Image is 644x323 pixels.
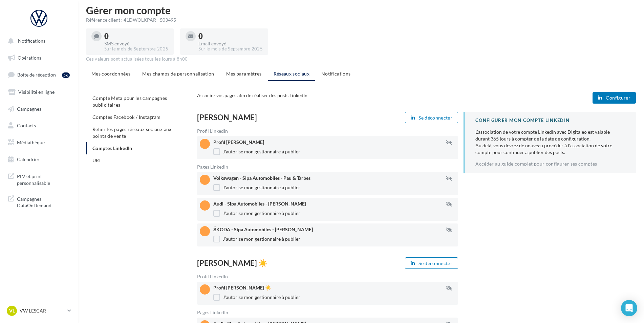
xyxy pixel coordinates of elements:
[104,33,168,40] div: 0
[4,152,74,167] a: Calendrier
[213,210,300,217] label: J'autorise mon gestionnaire à publier
[17,106,41,111] span: Campagnes
[198,46,262,52] div: Sur le mois de Septembre 2025
[4,119,74,133] a: Contacts
[475,129,625,156] div: L'association de votre compte LinkedIn avec Digitaleo est valable durant 365 jours à compter de l...
[86,5,636,15] h1: Gérer mon compte
[4,102,74,116] a: Campagnes
[17,72,56,78] span: Boîte de réception
[213,175,310,181] span: Volkswagen - Sipa Automobiles - Pau & Tarbes
[321,71,351,77] span: Notifications
[197,274,458,279] div: Profil LinkedIn
[92,95,167,108] span: Compte Meta pour les campagnes publicitaires
[197,165,458,169] div: Pages LinkedIn
[104,46,168,52] div: Sur le mois de Septembre 2025
[4,192,74,212] a: Campagnes DataOnDemand
[4,51,74,65] a: Opérations
[197,259,325,267] div: [PERSON_NAME] ☀️
[213,139,264,145] span: Profil [PERSON_NAME]
[17,172,70,186] span: PLV et print personnalisable
[92,157,102,163] span: URL
[418,115,452,121] span: Se déconnecter
[213,294,300,301] label: J'autorise mon gestionnaire à publier
[197,310,458,315] div: Pages LinkedIn
[17,194,70,209] span: Campagnes DataOnDemand
[91,71,130,77] span: Mes coordonnées
[405,257,458,269] button: Se déconnecter
[86,17,636,23] div: Référence client : 41DWOLKPAR - 503495
[198,41,262,46] div: Email envoyé
[17,156,40,162] span: Calendrier
[4,85,74,99] a: Visibilité en ligne
[9,307,15,314] span: VL
[62,72,70,78] div: 56
[104,41,168,46] div: SMS envoyé
[4,67,74,82] a: Boîte de réception56
[213,184,300,191] label: J'autorise mon gestionnaire à publier
[475,117,625,124] div: CONFIGURER MON COMPTE LINKEDIN
[621,300,637,316] div: Open Intercom Messenger
[213,285,271,290] span: Profil [PERSON_NAME] ☀️
[475,161,597,167] a: Accéder au guide complet pour configurer ses comptes
[198,33,262,40] div: 0
[17,139,45,145] span: Médiathèque
[418,261,452,266] span: Se déconnecter
[5,304,72,317] a: VL VW LESCAR
[17,123,36,128] span: Contacts
[197,129,458,133] div: Profil LinkedIn
[18,55,41,61] span: Opérations
[606,95,630,101] span: Configurer
[213,236,300,242] label: J'autorise mon gestionnaire à publier
[92,126,172,139] span: Relier les pages réseaux sociaux aux points de vente
[213,201,306,207] span: Audi - Sipa Automobiles - [PERSON_NAME]
[4,34,71,48] button: Notifications
[213,227,313,232] span: ŠKODA - Sipa Automobiles - [PERSON_NAME]
[213,148,300,155] label: J'autorise mon gestionnaire à publier
[405,112,458,123] button: Se déconnecter
[4,135,74,150] a: Médiathèque
[18,38,45,44] span: Notifications
[197,114,325,121] div: [PERSON_NAME]
[593,92,636,104] button: Configurer
[4,169,74,189] a: PLV et print personnalisable
[226,71,262,77] span: Mes paramètres
[86,56,636,62] div: Ces valeurs sont actualisées tous les jours à 8h00
[92,114,161,120] span: Comptes Facebook / Instagram
[20,307,65,314] p: VW LESCAR
[142,71,214,77] span: Mes champs de personnalisation
[18,89,55,95] span: Visibilité en ligne
[197,92,307,98] span: Associez vos pages afin de réaliser des posts LinkedIn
